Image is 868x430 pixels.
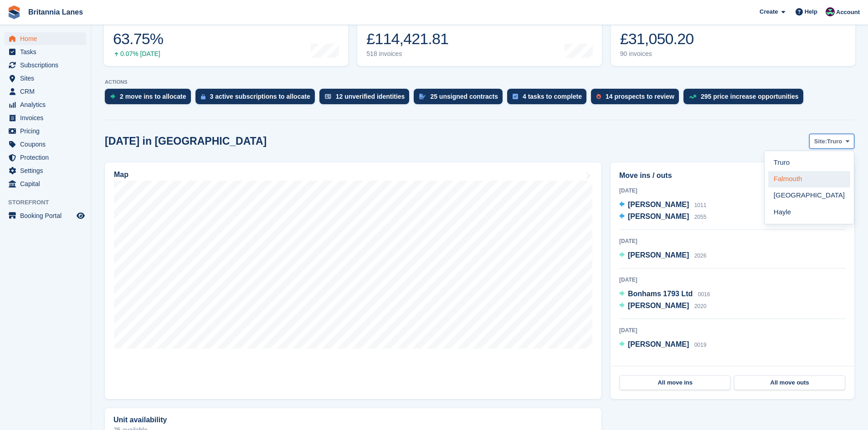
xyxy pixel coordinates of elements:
span: Pricing [20,125,75,137]
span: 0016 [698,291,710,298]
span: Settings [20,164,75,177]
span: [PERSON_NAME] [628,201,689,208]
div: [DATE] [619,237,846,245]
a: 4 tasks to complete [507,89,591,109]
span: 2026 [694,253,707,259]
h2: Unit availability [113,416,167,424]
p: ACTIONS [105,79,854,85]
span: Create [760,7,778,16]
span: Home [20,32,75,45]
div: £31,050.20 [620,30,694,48]
a: menu [5,125,86,137]
span: Help [805,7,817,16]
a: Britannia Lanes [25,5,87,20]
a: [PERSON_NAME] 2026 [619,250,706,262]
span: Storefront [8,198,91,207]
a: 14 prospects to review [591,89,683,109]
span: Booking Portal [20,209,75,222]
span: Protection [20,151,75,164]
span: Truro [827,137,842,146]
a: menu [5,46,86,58]
span: Tasks [20,46,75,58]
img: task-75834270c22a3079a89374b754ae025e5fb1db73e45f91037f5363f120a921f8.svg [513,94,518,99]
div: 0.07% [DATE] [113,50,163,58]
img: verify_identity-adf6edd0f0f0b5bbfe63781bf79b02c33cf7c696d77639b501bdc392416b5a36.svg [325,94,331,99]
a: [GEOGRAPHIC_DATA] [768,187,850,204]
span: [PERSON_NAME] [628,302,689,309]
a: menu [5,151,86,164]
a: menu [5,85,86,98]
a: Falmouth [768,171,850,187]
a: menu [5,177,86,190]
div: 25 unsigned contracts [430,93,498,100]
a: 295 price increase opportunities [683,89,808,109]
span: Invoices [20,111,75,124]
span: 1011 [694,202,707,208]
span: Bonhams 1793 Ltd [628,290,693,298]
span: Analytics [20,98,75,111]
div: 12 unverified identities [336,93,405,100]
img: Kirsty Miles [826,7,835,16]
a: Bonhams 1793 Ltd 0016 [619,288,710,300]
div: 295 price increase opportunities [701,93,799,100]
div: [DATE] [619,326,846,334]
div: 63.75% [113,30,163,48]
a: menu [5,164,86,177]
a: menu [5,111,86,124]
span: CRM [20,85,75,98]
a: menu [5,98,86,111]
span: Coupons [20,138,75,151]
span: Sites [20,72,75,85]
h2: [DATE] in [GEOGRAPHIC_DATA] [105,135,267,147]
a: [PERSON_NAME] 2055 [619,211,706,223]
div: [DATE] [619,276,846,284]
a: All move ins [620,375,730,390]
a: 12 unverified identities [319,89,414,109]
span: 0019 [694,342,707,348]
div: 518 invoices [366,50,448,58]
a: Awaiting payment £31,050.20 90 invoices [611,8,855,66]
a: [PERSON_NAME] 0019 [619,339,706,351]
a: menu [5,72,86,85]
img: move_ins_to_allocate_icon-fdf77a2bb77ea45bf5b3d319d69a93e2d87916cf1d5bf7949dd705db3b84f3ca.svg [110,94,115,99]
div: 4 tasks to complete [523,93,582,100]
h2: Map [114,171,128,179]
button: Site: Truro [809,134,854,149]
img: contract_signature_icon-13c848040528278c33f63329250d36e43548de30e8caae1d1a13099fd9432cc5.svg [419,94,426,99]
a: [PERSON_NAME] 1011 [619,199,706,211]
span: [PERSON_NAME] [628,212,689,220]
span: Site: [814,137,827,146]
a: menu [5,138,86,151]
a: Hayle [768,204,850,220]
img: active_subscription_to_allocate_icon-d502201f5373d7db506a760aba3b589e785aa758c864c3986d89f69b8ff3... [201,94,205,100]
a: 2 move ins to allocate [105,89,195,109]
span: 2020 [694,303,707,309]
h2: Move ins / outs [619,170,846,181]
span: Capital [20,177,75,190]
a: Truro [768,155,850,171]
div: 14 prospects to review [606,93,674,100]
span: Account [836,8,860,17]
a: Month-to-date sales £114,421.81 518 invoices [357,8,601,66]
a: 3 active subscriptions to allocate [195,89,319,109]
a: Map [105,162,601,399]
a: Preview store [75,210,86,221]
a: Occupancy 63.75% 0.07% [DATE] [104,8,348,66]
a: 25 unsigned contracts [414,89,507,109]
div: 3 active subscriptions to allocate [210,93,310,100]
img: prospect-51fa495bee0391a8d652442698ab0144808aea92771e9ea1ae160a38d050c398.svg [596,94,601,99]
div: £114,421.81 [366,30,448,48]
a: menu [5,32,86,45]
div: 2 move ins to allocate [120,93,186,100]
a: [PERSON_NAME] 2020 [619,300,706,312]
img: stora-icon-8386f47178a22dfd0bd8f6a31ec36ba5ce8667c1dd55bd0f319d3a0aa187defe.svg [7,5,21,19]
a: menu [5,209,86,222]
a: All move outs [734,375,845,390]
span: 2055 [694,214,707,220]
a: menu [5,59,86,71]
div: 90 invoices [620,50,694,58]
span: [PERSON_NAME] [628,340,689,348]
div: [DATE] [619,187,846,195]
span: Subscriptions [20,59,75,71]
span: [PERSON_NAME] [628,251,689,259]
